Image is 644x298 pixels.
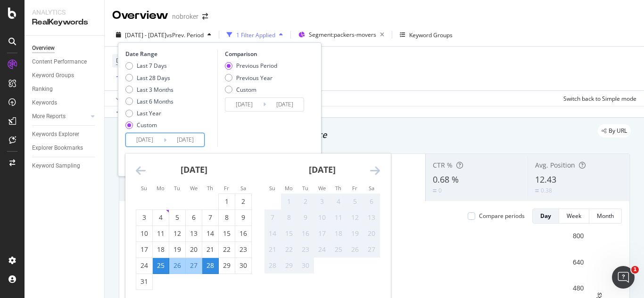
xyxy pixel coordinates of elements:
[597,212,614,220] div: Month
[219,258,235,274] td: Choose Friday, August 29, 2025 as your check-out date. It’s available.
[281,261,297,270] div: 29
[219,226,235,242] td: Choose Friday, August 15, 2025 as your check-out date. It’s available.
[166,31,204,39] span: vs Prev. Period
[219,197,235,206] div: 1
[347,229,363,238] div: 19
[235,226,252,242] td: Choose Saturday, August 16, 2025 as your check-out date. It’s available.
[224,185,229,192] small: Fr
[363,213,380,222] div: 13
[125,109,173,117] div: Last Year
[136,226,153,242] td: Choose Sunday, August 10, 2025 as your check-out date. It’s available.
[598,124,631,137] div: legacy label
[166,133,204,146] input: End Date
[141,185,147,192] small: Su
[281,226,297,242] td: Not available. Monday, September 15, 2025
[281,258,297,274] td: Not available. Monday, September 29, 2025
[363,209,380,226] td: Not available. Saturday, September 13, 2025
[269,185,275,192] small: Su
[136,258,153,274] td: Choose Sunday, August 24, 2025 as your check-out date. It’s available.
[297,226,314,242] td: Not available. Tuesday, September 16, 2025
[181,164,207,175] strong: [DATE]
[330,245,347,254] div: 25
[236,74,272,82] div: Previous Year
[235,197,251,206] div: 2
[363,242,380,258] td: Not available. Saturday, September 27, 2025
[169,258,186,274] td: Selected. Tuesday, August 26, 2025
[32,8,97,17] div: Analytics
[264,229,281,238] div: 14
[330,242,347,258] td: Not available. Thursday, September 25, 2025
[186,245,202,254] div: 20
[112,27,215,42] button: [DATE] - [DATE]vsPrev. Period
[125,62,173,70] div: Last 7 Days
[169,213,185,222] div: 5
[314,213,330,222] div: 10
[169,245,185,254] div: 19
[153,245,169,254] div: 18
[32,43,98,53] a: Overview
[541,186,552,194] div: 0.38
[236,31,275,39] div: 1 Filter Applied
[174,185,180,192] small: Tu
[281,242,297,258] td: Not available. Monday, September 22, 2025
[235,242,252,258] td: Choose Saturday, August 23, 2025 as your check-out date. It’s available.
[136,165,146,177] div: Move backward to switch to the previous month.
[32,57,87,67] div: Content Performance
[314,242,330,258] td: Not available. Wednesday, September 24, 2025
[32,98,98,108] a: Keywords
[264,258,281,274] td: Not available. Sunday, September 28, 2025
[266,98,304,111] input: End Date
[125,31,166,39] span: [DATE] - [DATE]
[202,213,218,222] div: 7
[281,209,297,226] td: Not available. Monday, September 8, 2025
[396,27,456,42] button: Keyword Groups
[535,174,556,185] span: 12.43
[297,242,314,258] td: Not available. Tuesday, September 23, 2025
[281,193,297,209] td: Not available. Monday, September 1, 2025
[347,209,363,226] td: Not available. Friday, September 12, 2025
[153,258,169,274] td: Selected as start date. Monday, August 25, 2025
[112,8,168,24] div: Overview
[330,193,347,209] td: Not available. Thursday, September 4, 2025
[264,245,281,254] div: 21
[235,258,252,274] td: Choose Saturday, August 30, 2025 as your check-out date. It’s available.
[112,91,140,106] button: Apply
[202,226,219,242] td: Choose Thursday, August 14, 2025 as your check-out date. It’s available.
[32,17,97,28] div: RealKeywords
[137,74,170,82] div: Last 28 Days
[236,62,277,70] div: Previous Period
[32,161,98,171] a: Keyword Sampling
[136,261,152,270] div: 24
[186,258,202,274] td: Selected. Wednesday, August 27, 2025
[235,209,252,226] td: Choose Saturday, August 9, 2025 as your check-out date. It’s available.
[347,197,363,206] div: 5
[370,165,380,177] div: Move forward to switch to the next month.
[153,242,169,258] td: Choose Monday, August 18, 2025 as your check-out date. It’s available.
[567,212,581,220] div: Week
[202,13,208,20] div: arrow-right-arrow-left
[136,274,153,290] td: Choose Sunday, August 31, 2025 as your check-out date. It’s available.
[137,121,157,129] div: Custom
[169,226,186,242] td: Choose Tuesday, August 12, 2025 as your check-out date. It’s available.
[235,245,251,254] div: 23
[314,229,330,238] div: 17
[225,74,277,82] div: Previous Year
[409,31,453,39] div: Keyword Groups
[225,86,277,94] div: Custom
[314,197,330,206] div: 3
[264,261,281,270] div: 28
[32,71,74,81] div: Keyword Groups
[32,84,98,94] a: Ranking
[169,209,186,226] td: Choose Tuesday, August 5, 2025 as your check-out date. It’s available.
[297,261,314,270] div: 30
[363,226,380,242] td: Not available. Saturday, September 20, 2025
[281,245,297,254] div: 22
[318,185,326,192] small: We
[202,261,218,270] div: 28
[223,27,287,42] button: 1 Filter Applied
[297,229,314,238] div: 16
[169,242,186,258] td: Choose Tuesday, August 19, 2025 as your check-out date. It’s available.
[314,209,330,226] td: Not available. Wednesday, September 10, 2025
[137,62,167,70] div: Last 7 Days
[125,97,173,105] div: Last 6 Months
